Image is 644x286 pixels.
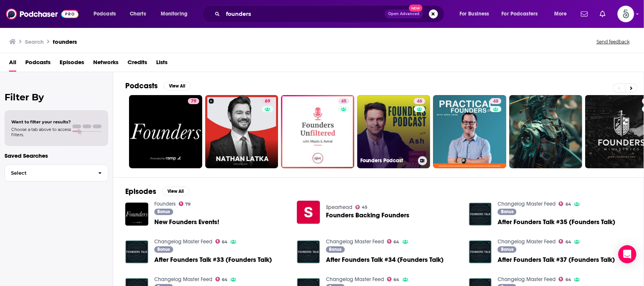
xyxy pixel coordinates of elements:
div: Open Intercom Messenger [618,245,636,263]
a: Networks [93,56,118,72]
button: Send feedback [594,38,632,45]
img: After Founders Talk #33 (Founders Talk) [125,240,148,263]
a: Episodes [60,56,84,72]
span: 64 [566,203,571,206]
span: Bonus [157,247,170,252]
h3: Founders Podcast [360,157,415,164]
a: 79 [188,98,199,104]
span: Bonus [501,247,513,252]
span: 64 [566,240,571,244]
button: Select [5,165,108,181]
a: Founders [154,201,176,207]
img: User Profile [618,6,634,22]
span: 46 [417,98,422,105]
h2: Episodes [125,187,156,196]
span: 64 [222,278,227,281]
button: open menu [88,8,126,20]
span: 79 [191,98,196,105]
span: 64 [394,278,400,281]
div: Search podcasts, credits, & more... [209,5,452,23]
a: Founders Backing Founders [326,212,409,218]
a: 48 [490,98,501,104]
a: 64 [559,277,571,281]
button: open menu [454,8,499,20]
span: Monitoring [161,9,188,19]
button: Open AdvancedNew [385,9,423,18]
a: Changelog Master Feed [498,201,556,207]
span: 64 [566,278,571,281]
a: New Founders Events! [154,219,219,225]
img: Podchaser - Follow, Share and Rate Podcasts [6,7,78,21]
img: Founders Backing Founders [297,201,320,224]
span: 64 [394,240,400,244]
img: New Founders Events! [125,203,148,226]
a: Changelog Master Feed [498,238,556,245]
span: Open Advanced [388,12,420,16]
button: Show profile menu [618,6,634,22]
a: Charts [125,8,151,20]
span: Podcasts [94,9,116,19]
a: Changelog Master Feed [326,238,384,245]
a: 45 [338,98,349,104]
a: Show notifications dropdown [597,8,609,20]
span: Bonus [329,247,342,252]
span: Charts [130,9,146,19]
button: View All [162,187,189,196]
a: All [9,56,16,72]
a: Spearhead [326,204,352,211]
span: Want to filter your results? [11,119,71,125]
span: Bonus [157,209,170,214]
button: View All [164,81,191,91]
a: 79 [179,201,191,206]
span: Logged in as Spiral5-G2 [618,6,634,22]
a: 64 [559,201,571,206]
img: After Founders Talk #35 (Founders Talk) [469,203,492,226]
p: Saved Searches [5,152,108,159]
span: Choose a tab above to access filters. [11,127,71,137]
a: Changelog Master Feed [154,276,212,283]
span: After Founders Talk #35 (Founders Talk) [498,219,615,225]
a: 45 [355,205,368,209]
span: For Business [460,9,489,19]
img: After Founders Talk #34 (Founders Talk) [297,240,320,263]
span: More [554,9,567,19]
a: EpisodesView All [125,187,189,196]
a: Changelog Master Feed [154,238,212,245]
a: 46Founders Podcast [357,95,430,168]
span: 45 [362,206,368,209]
h3: Search [25,38,44,45]
a: 64 [559,239,571,244]
a: 64 [215,277,228,281]
span: For Podcasters [502,9,538,19]
a: Changelog Master Feed [498,276,556,283]
h2: Podcasts [125,81,158,91]
span: 79 [185,203,191,206]
a: After Founders Talk #33 (Founders Talk) [154,257,272,263]
a: Podcasts [25,56,51,72]
a: 64 [215,239,228,244]
span: 69 [265,98,270,105]
button: open menu [497,8,549,20]
span: 48 [493,98,498,105]
button: open menu [155,8,197,20]
span: Lists [156,56,168,72]
button: open menu [549,8,576,20]
img: After Founders Talk #37 (Founders Talk) [469,240,492,263]
a: 79 [129,95,202,168]
a: PodcastsView All [125,81,191,91]
a: 64 [387,277,400,281]
span: Credits [128,56,147,72]
a: After Founders Talk #37 (Founders Talk) [498,257,615,263]
span: After Founders Talk #34 (Founders Talk) [326,257,444,263]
